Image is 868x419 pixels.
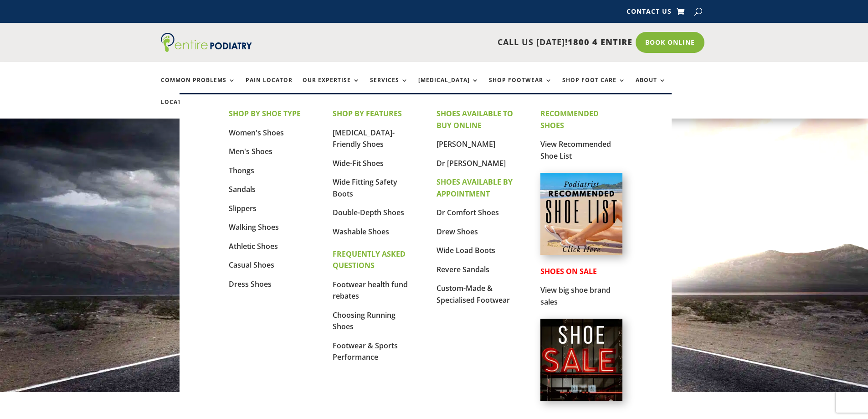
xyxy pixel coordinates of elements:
[333,158,384,168] a: Wide-Fit Shoes
[333,249,406,271] strong: FREQUENTLY ASKED QUESTIONS
[333,279,408,301] a: Footwear health fund rebates
[437,139,495,149] a: [PERSON_NAME]
[437,109,513,130] strong: SHOES AVAILABLE TO BUY ONLINE
[333,310,395,332] a: Choosing Running Shoes
[636,32,704,53] a: Book Online
[437,158,506,168] a: Dr [PERSON_NAME]
[540,285,611,307] a: View big shoe brand sales
[437,283,510,305] a: Custom-Made & Specialised Footwear
[161,33,252,52] img: logo (1)
[540,139,611,161] a: View Recommended Shoe List
[437,227,478,237] a: Drew Shoes
[229,222,279,232] a: Walking Shoes
[229,279,272,289] a: Dress Shoes
[161,99,206,119] a: Locations
[229,128,284,138] a: Women's Shoes
[229,109,301,119] strong: SHOP BY SHOE TYPE
[437,207,499,217] a: Dr Comfort Shoes
[229,203,257,213] a: Slippers
[540,266,597,276] strong: SHOES ON SALE
[540,248,622,257] a: Podiatrist Recommended Shoe List Australia
[246,77,293,97] a: Pain Locator
[303,77,360,97] a: Our Expertise
[333,207,404,217] a: Double-Depth Shoes
[229,166,254,176] a: Thongs
[540,109,599,130] strong: RECOMMENDED SHOES
[437,245,495,255] a: Wide Load Boots
[333,227,389,237] a: Washable Shoes
[418,77,479,97] a: [MEDICAL_DATA]
[161,77,236,97] a: Common Problems
[540,173,622,255] img: podiatrist-recommended-shoe-list-australia-entire-podiatry
[333,177,397,199] a: Wide Fitting Safety Boots
[229,146,272,156] a: Men's Shoes
[627,8,672,18] a: Contact Us
[161,45,252,54] a: Entire Podiatry
[636,77,666,97] a: About
[437,264,489,274] a: Revere Sandals
[287,36,632,48] p: CALL US [DATE]!
[540,319,622,401] img: shoe-sale-australia-entire-podiatry
[229,184,256,194] a: Sandals
[229,260,274,270] a: Casual Shoes
[333,341,398,362] a: Footwear & Sports Performance
[568,36,632,47] span: 1800 4 ENTIRE
[333,109,402,119] strong: SHOP BY FEATURES
[333,128,395,150] a: [MEDICAL_DATA]-Friendly Shoes
[489,77,552,97] a: Shop Footwear
[540,393,622,403] a: Shoes on Sale from Entire Podiatry shoe partners
[370,77,408,97] a: Services
[562,77,626,97] a: Shop Foot Care
[437,177,513,199] strong: SHOES AVAILABLE BY APPOINTMENT
[229,241,278,251] a: Athletic Shoes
